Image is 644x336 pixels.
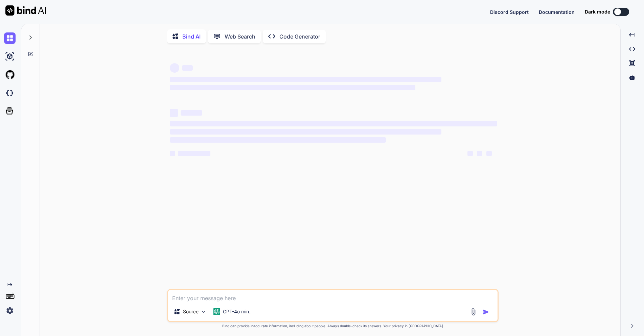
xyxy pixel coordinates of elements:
span: Dark mode [585,8,610,15]
p: Source [183,308,199,315]
p: GPT-4o min.. [223,308,252,315]
span: ‌ [170,137,386,143]
img: Bind AI [5,5,46,16]
span: ‌ [170,77,441,82]
img: attachment [469,308,477,316]
span: ‌ [170,151,175,156]
span: Discord Support [490,9,529,15]
span: ‌ [181,110,202,116]
img: icon [483,309,489,315]
p: Code Generator [279,32,320,41]
img: darkCloudIdeIcon [4,87,16,99]
img: Pick Models [201,309,206,315]
span: ‌ [170,63,179,73]
span: ‌ [182,65,193,71]
img: chat [4,32,16,44]
span: ‌ [170,129,441,135]
span: ‌ [170,85,415,90]
button: Documentation [539,8,575,16]
img: githubLight [4,69,16,80]
span: ‌ [178,151,210,156]
p: Bind can provide inaccurate information, including about people. Always double-check its answers.... [167,323,499,329]
img: GPT-4o mini [213,308,220,315]
span: ‌ [486,151,492,156]
p: Web Search [225,32,255,41]
span: Documentation [539,9,575,15]
img: ai-studio [4,51,16,62]
span: ‌ [467,151,473,156]
img: settings [4,305,16,316]
span: ‌ [170,121,497,126]
p: Bind AI [182,32,201,41]
button: Discord Support [490,8,529,16]
span: ‌ [170,109,178,117]
span: ‌ [477,151,482,156]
